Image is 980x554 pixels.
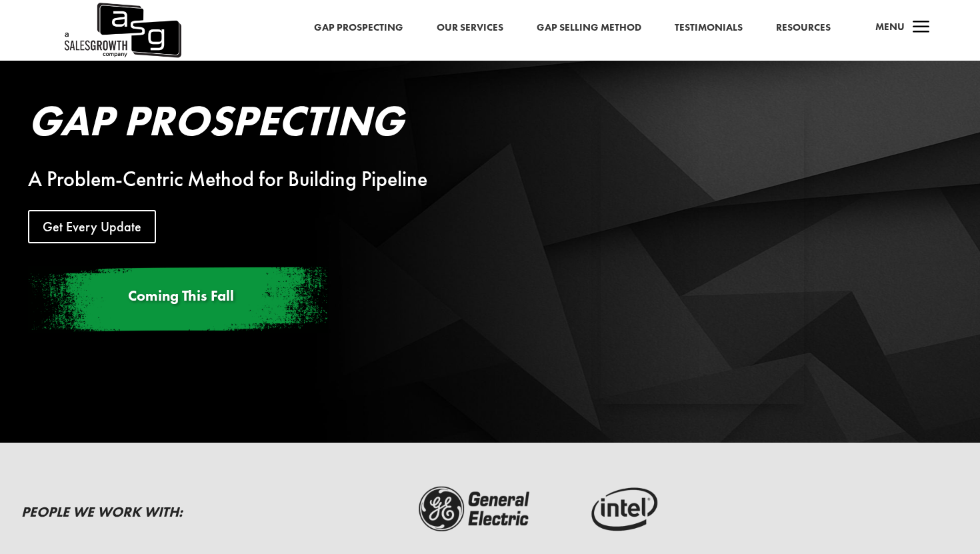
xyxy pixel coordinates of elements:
[437,19,503,37] a: Our Services
[675,19,743,37] a: Testimonials
[314,19,403,37] a: Gap Prospecting
[128,286,234,305] span: Coming This Fall
[28,99,506,149] h2: Gap Prospecting
[555,483,686,536] img: intel-logo-dark
[410,483,541,536] img: ge-logo-dark
[537,19,641,37] a: Gap Selling Method
[908,15,935,41] span: a
[28,171,506,187] div: A Problem-Centric Method for Building Pipeline
[875,20,905,33] span: Menu
[28,210,156,243] a: Get Every Update
[776,19,831,37] a: Resources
